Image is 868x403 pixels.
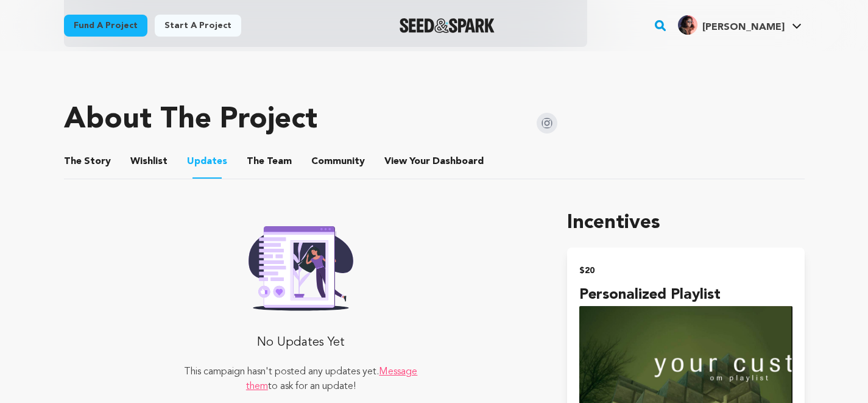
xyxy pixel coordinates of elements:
[155,15,241,37] a: Start a project
[678,15,785,35] div: Grace H.'s Profile
[676,13,804,35] a: Grace H.'s Profile
[247,154,264,169] span: The
[64,105,317,135] h1: About The Project
[432,154,484,169] span: Dashboard
[384,154,486,169] a: ViewYourDashboard
[384,154,486,169] span: Your
[247,154,292,169] span: Team
[182,365,419,394] p: This campaign hasn't posted any updates yet. to ask for an update!
[702,23,785,32] span: [PERSON_NAME]
[678,15,697,35] img: Screen%20Shot%202020-10-15%20at%209.48.17%20AM.png
[187,154,227,169] span: Updates
[579,284,792,306] h4: personalized playlist
[182,330,419,355] p: No Updates Yet
[246,367,418,391] a: Message them
[64,154,111,169] span: Story
[130,154,168,169] span: Wishlist
[400,18,495,33] a: Seed&Spark Homepage
[400,18,495,33] img: Seed&Spark Logo Dark Mode
[676,13,804,38] span: Grace H.'s Profile
[64,15,147,37] a: Fund a project
[537,113,557,134] img: Seed&Spark Instagram Icon
[64,154,82,169] span: The
[567,209,804,238] h1: Incentives
[579,262,792,279] h2: $20
[239,218,363,311] img: Seed&Spark Rafiki Image
[311,154,365,169] span: Community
